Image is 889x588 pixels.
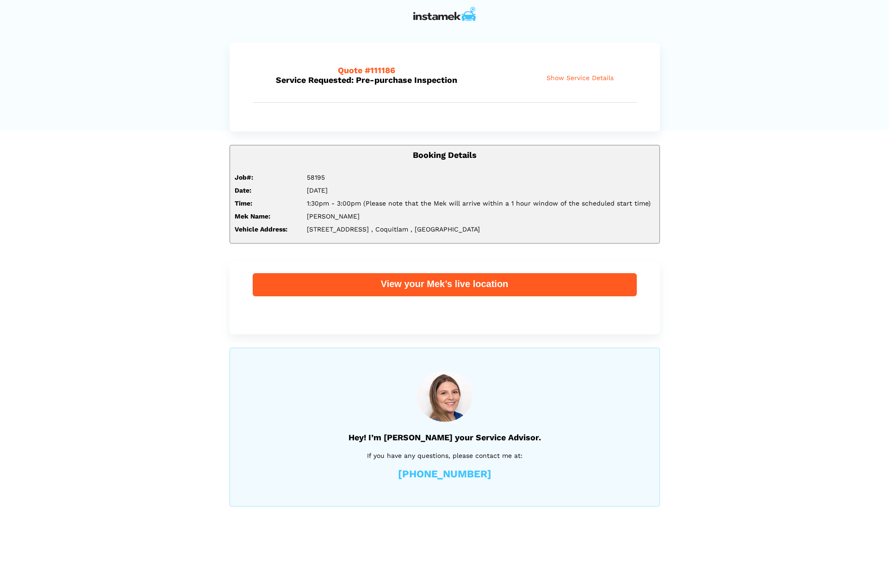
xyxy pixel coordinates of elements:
[307,225,369,233] span: [STREET_ADDRESS]
[235,213,270,220] strong: Mek Name:
[338,65,395,75] span: Quote #111186
[547,74,614,82] span: Show Service Details
[300,199,662,207] div: 1:30pm - 3:00pm (Please note that the Mek will arrive within a 1 hour window of the scheduled sta...
[235,225,287,233] strong: Vehicle Address:
[235,187,251,194] strong: Date:
[235,200,252,207] strong: Time:
[253,432,636,442] h5: Hey! I’m [PERSON_NAME] your Service Advisor.
[235,174,253,181] strong: Job#:
[300,173,662,181] div: 58195
[235,150,655,160] h5: Booking Details
[300,186,662,194] div: [DATE]
[398,469,491,479] a: [PHONE_NUMBER]
[300,212,662,220] div: [PERSON_NAME]
[276,65,480,85] h5: Service Requested: Pre-purchase Inspection
[253,278,637,290] div: View your Mek’s live location
[371,225,408,233] span: , Coquitlam
[410,225,480,233] span: , [GEOGRAPHIC_DATA]
[253,450,636,461] p: If you have any questions, please contact me at:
